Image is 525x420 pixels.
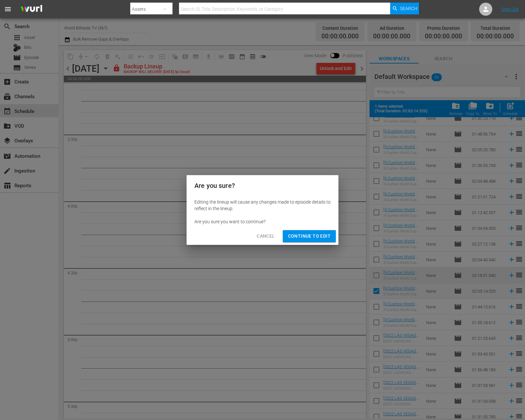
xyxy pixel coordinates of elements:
[16,2,47,17] img: ans4CAIJ8jUAAAAAAAAAAAAAAAAAAAAAAAAgQb4GAAAAAAAAAAAAAAAAAAAAAAAAJMjXAAAAAAAAAAAAAAAAAAAAAAAAgAT5G...
[194,180,331,191] h2: Are you sure?
[288,232,331,240] span: Continue to Edit
[283,230,336,242] button: Continue to Edit
[251,230,280,242] button: Cancel
[194,199,331,212] div: Editing the lineup will cause any changes made to episode details to reflect in the lineup.
[194,218,331,225] div: Are you sure you want to continue?
[4,5,12,13] span: menu
[400,3,417,14] span: Search
[502,7,519,12] a: Sign Out
[257,232,275,240] span: Cancel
